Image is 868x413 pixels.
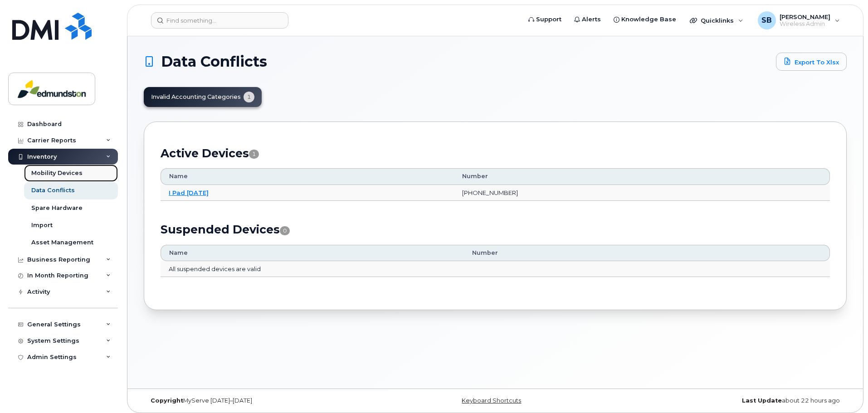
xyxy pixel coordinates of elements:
[161,223,830,236] h2: Suspended Devices
[161,245,464,261] th: Name
[462,397,521,404] a: Keyboard Shortcuts
[464,245,830,261] th: Number
[776,53,847,71] a: Export to Xlsx
[454,185,830,201] td: [PHONE_NUMBER]
[280,226,290,235] span: 0
[144,397,378,404] div: MyServe [DATE]–[DATE]
[151,397,183,404] strong: Copyright
[161,168,454,185] th: Name
[612,397,847,404] div: about 22 hours ago
[742,397,782,404] strong: Last Update
[161,146,830,160] h2: Active Devices
[161,55,267,68] span: Data Conflicts
[169,189,209,196] a: I Pad [DATE]
[454,168,830,185] th: Number
[249,150,259,159] span: 1
[161,261,830,277] td: All suspended devices are valid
